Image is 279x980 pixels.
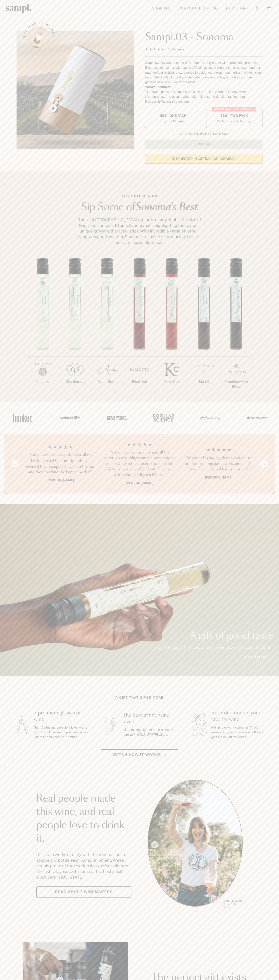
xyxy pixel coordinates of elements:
img: Artboard_5_7fdae55a-36fd-43f7-8bfd-f74a06a2878e_x450.png [104,409,128,426]
li: 7x - 100ml glasses of small production, premium Sonoma County wines [145,90,262,94]
p: A gift of good taste [153,631,273,641]
img: Artboard_1_c8cd28af-0030-4af1-819c-248e302c7f06_x450.png [10,409,35,426]
h2: Sip Some of [75,202,204,212]
p: Pinot Noir [156,379,188,384]
h3: “Not only does this eliminate all the confusion of picking from the never ending wall of wine in ... [103,450,176,478]
li: 1 / 4 [24,442,97,486]
a: Add to cart [244,654,273,660]
p: Pinot Noir [123,379,156,384]
p: Our team works directly with the winemakers to source and bottle each Sampl shipment. We’re deepl... [36,852,131,880]
li: A smart coaster to access winemaker videos and detailed tasting notes. [145,94,262,99]
p: White Blend [91,379,123,384]
li: 2 / 7 [59,258,91,397]
button: Previous slide [11,460,19,467]
div: Christmas SALE! Save 20% [212,107,256,112]
p: Albarino [27,379,59,384]
h3: “Sampl is my one-stop shop for all my birthday gifts! Our best friends just received their Sampl ... [24,452,97,475]
h3: Re-order more of your favorite wine [211,710,266,723]
span: $88 - Two Pack [221,114,248,118]
p: Featured Region [75,194,204,198]
li: 3 / 7 [91,258,123,397]
li: Recipes & Pairing Suggestions [145,99,262,104]
p: Chardonnay [59,379,91,384]
p: Proprietary Red Blend [220,379,252,389]
span: $55 - One Pack [160,114,187,118]
h2: A gift that gives more [116,695,164,700]
div: Sampl.03 lets you try some of Sonoma County's best wine from small producers. Each capsule comes ... [145,60,262,85]
button: See how it works [28,26,50,49]
b: [PERSON_NAME] [47,478,74,482]
a: interested in gifting for groups? [145,154,262,164]
li: 1 / 7 [27,258,59,397]
h2: Real people made this wine, and real people love to drink it. [36,792,131,845]
li: 3 / 4 [182,442,255,486]
h3: The best gift for wine lovers [123,712,177,725]
a: Corporate Gifting [176,4,220,13]
h1: Sampl.03 - Sonoma [145,31,262,43]
ul: carousel [148,780,243,910]
button: Sold Out [145,140,262,149]
small: Try the Capsule [162,119,184,123]
b: [PERSON_NAME] [205,475,232,479]
img: Artboard_3_0b291449-6e8c-4d07-b2c2-3f3601a19cd1_x450.png [198,409,222,426]
a: Our Story [224,4,250,13]
li: 7 / 7 [220,258,252,402]
p: [PERSON_NAME] Sutro, Sutro Wines [223,899,243,909]
li: 4 / 7 [123,258,156,397]
li: 2 / 4 [103,442,176,486]
li: 5 / 7 [156,258,188,397]
a: Read about Winemakers [36,886,131,898]
em: Sonoma's Best [135,202,198,212]
p: Gift a tasting flight of hand-selected, hard-to-find [US_STATE] wines. [123,728,177,737]
li: 6 / 7 [188,258,220,397]
strong: What’s Included: [145,85,171,89]
button: Next slide [260,460,268,467]
img: Artboard_4_28b4d326-c26e-48f9-9c80-911f17d6414e_x450.png [151,409,175,426]
img: Artboard_7_5b34974b-f019-449e-91fb-745f8d0877ee_x450.png [244,409,269,426]
li: Christmas Sale Pricing Shown In Cart [178,132,230,136]
h3: 7 premium glasses of wine [34,710,89,723]
small: Perfect For 2-4 Tastings [217,119,252,123]
button: Watch how it works [101,749,178,760]
p: Sampl's tasting capsule allows you to try 7 100ml glasses of premium wines without committing to ... [34,725,89,740]
p: The vast [GEOGRAPHIC_DATA] region is nearly double the size of Napa and contains 18 appellations,... [75,217,204,245]
span: 140 [166,47,172,51]
p: Fall in love with a wine, or 7? We make it easy to order more bottles or glasses of your favorites. [211,725,266,740]
img: Artboard_6_04f9a106-072f-468a-bdd7-f11783b05722_x450.png [57,409,81,426]
a: Shop All [150,4,172,13]
div: 140Reviews [145,47,184,52]
img: Sampl.03 - Sonoma [17,31,134,149]
h3: “Whether I'm having friends over or just tired from a long day at work and need a glass of wine, ... [182,455,255,472]
img: Sampl logo [6,4,31,13]
p: The perfect gift for everyone from wine lovers to casual sippers. [153,645,273,650]
span: Reviews [172,47,184,51]
p: Merlot [188,379,220,384]
div: slide 1 [148,780,243,910]
b: [PERSON_NAME] [126,481,153,485]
